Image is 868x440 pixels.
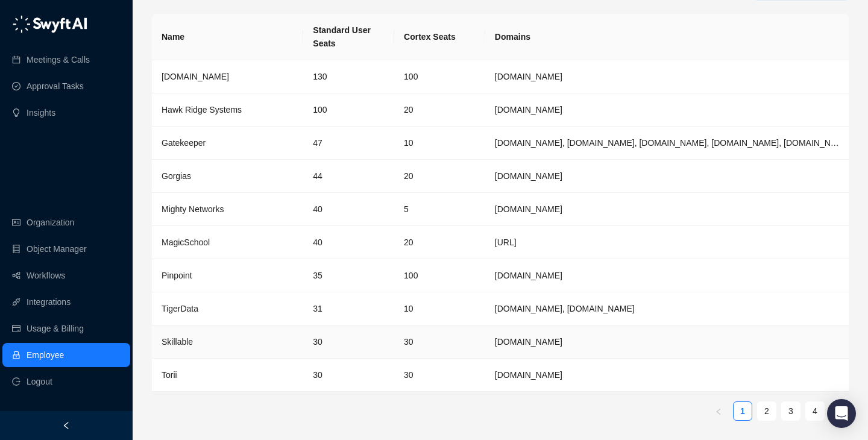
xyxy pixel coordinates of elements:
td: gatekeeperhq.com, gatekeeperhq.io, gatekeeper.io, gatekeepervclm.com, gatekeeperhq.co, trygatekee... [485,127,849,160]
a: 2 [758,402,776,420]
td: 100 [394,60,485,93]
span: Skillable [162,337,193,347]
li: 3 [781,401,800,421]
a: Workflows [27,263,65,288]
td: 5 [394,193,485,226]
th: Standard User Seats [303,14,394,60]
li: 4 [805,401,825,421]
span: Torii [162,370,177,380]
td: mightynetworks.com [485,193,849,226]
th: Cortex Seats [394,14,485,60]
td: 100 [303,93,394,127]
a: Insights [27,101,55,125]
td: 35 [303,259,394,292]
td: timescale.com, tigerdata.com [485,292,849,325]
td: magicschool.ai [485,226,849,259]
a: 4 [806,402,824,420]
li: Previous Page [709,401,728,421]
td: pinpointhq.com [485,259,849,292]
li: 1 [733,401,752,421]
td: 20 [394,93,485,127]
span: Pinpoint [162,271,192,280]
a: 1 [734,402,752,420]
td: skillable.com [485,325,849,359]
td: 30 [303,325,394,359]
span: Logout [27,369,52,394]
span: Gorgias [162,171,191,181]
td: gorgias.com [485,160,849,193]
td: 30 [303,359,394,392]
span: left [715,408,722,415]
li: 2 [757,401,776,421]
td: 30 [394,359,485,392]
th: Name [152,14,303,60]
a: Approval Tasks [27,74,84,98]
span: Mighty Networks [162,204,224,214]
a: Organization [27,210,74,234]
td: 20 [394,160,485,193]
button: left [709,401,728,421]
span: [DOMAIN_NAME] [162,72,229,81]
td: hawkridgesys.com [485,93,849,127]
td: 10 [394,292,485,325]
a: Integrations [27,290,71,314]
span: Gatekeeper [162,138,206,148]
td: 40 [303,226,394,259]
div: Open Intercom Messenger [827,399,856,428]
span: MagicSchool [162,237,210,247]
img: logo-05li4sbe.png [12,15,87,33]
td: 44 [303,160,394,193]
td: 20 [394,226,485,259]
td: synthesia.io [485,60,849,93]
span: TigerData [162,304,198,313]
span: left [62,421,71,430]
a: Employee [27,343,64,367]
span: Hawk Ridge Systems [162,105,242,115]
td: 31 [303,292,394,325]
td: 10 [394,127,485,160]
a: Object Manager [27,237,87,261]
td: 30 [394,325,485,359]
a: Meetings & Calls [27,48,90,72]
a: 3 [782,402,800,420]
span: logout [12,377,20,386]
td: 100 [394,259,485,292]
a: Usage & Billing [27,316,84,341]
th: Domains [485,14,849,60]
td: 40 [303,193,394,226]
td: toriihq.com [485,359,849,392]
td: 130 [303,60,394,93]
td: 47 [303,127,394,160]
